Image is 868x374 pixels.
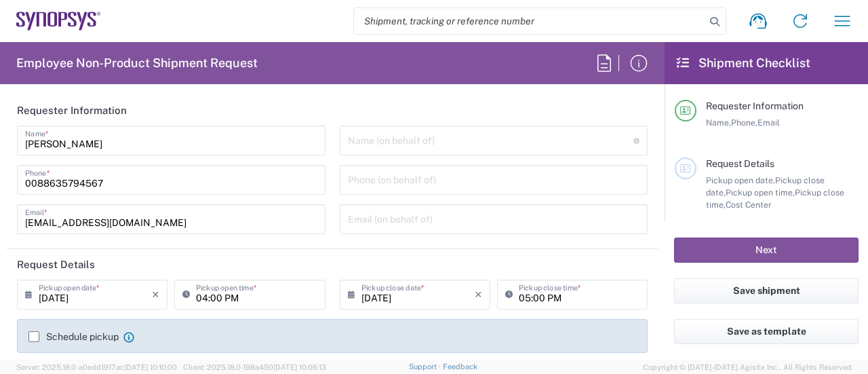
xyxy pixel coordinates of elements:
span: [DATE] 10:06:13 [273,363,326,371]
span: Pickup open time, [726,187,795,198]
span: Pickup open date, [706,175,775,185]
h2: Shipment Checklist [677,55,810,71]
span: Name, [706,117,731,128]
input: Shipment, tracking or reference number [354,8,705,34]
h2: Request Details [17,258,95,272]
h2: Employee Non-Product Shipment Request [16,55,258,71]
span: Cost Center [726,200,772,210]
span: Requester Information [706,100,804,111]
span: Request Details [706,158,774,169]
a: Feedback [443,362,477,371]
i: × [475,284,482,305]
i: × [152,284,159,305]
span: [DATE] 10:10:00 [124,363,177,371]
span: Copyright © [DATE]-[DATE] Agistix Inc., All Rights Reserved [643,361,852,373]
span: Server: 2025.18.0-a0edd1917ac [16,363,177,371]
h2: Requester Information [17,104,127,117]
label: Schedule pickup [28,331,119,342]
span: Client: 2025.18.0-198a450 [183,363,326,371]
span: Phone, [731,117,757,128]
button: Next [674,238,859,263]
button: Save shipment [674,278,859,303]
a: Support [409,362,443,371]
button: Save as template [674,319,859,344]
span: Email [757,117,780,128]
